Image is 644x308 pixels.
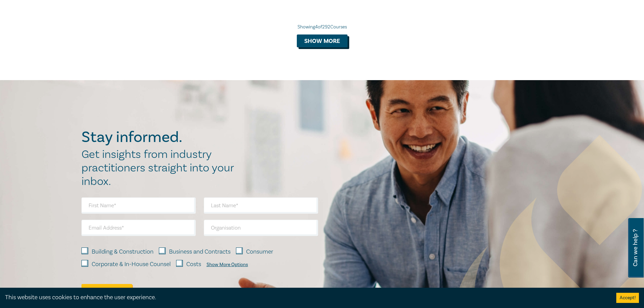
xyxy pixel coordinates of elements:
[81,148,241,188] h2: Get insights from industry practitioners straight into your inbox.
[207,262,248,267] div: Show More Options
[81,24,563,30] div: Showing 4 of 292 Courses
[169,247,231,256] label: Business and Contracts
[81,197,196,214] input: First Name*
[81,220,196,236] input: Email Address*
[5,293,606,302] div: This website uses cookies to enhance the user experience.
[297,34,348,47] button: Show more
[81,284,132,297] button: Submit
[204,220,318,236] input: Organisation
[246,247,273,256] label: Consumer
[186,260,201,269] label: Costs
[204,197,318,214] input: Last Name*
[632,222,639,274] span: Can we help ?
[92,247,153,256] label: Building & Construction
[81,128,241,146] h2: Stay informed.
[92,260,171,269] label: Corporate & In-House Counsel
[616,293,639,303] button: Accept cookies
